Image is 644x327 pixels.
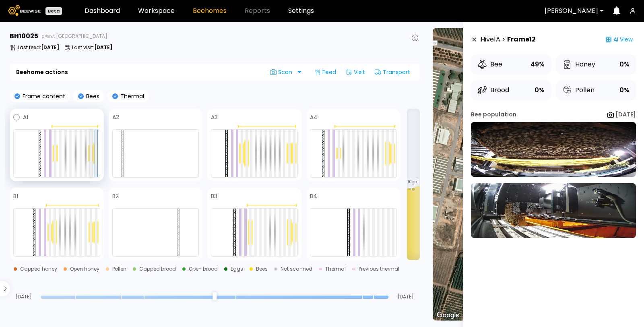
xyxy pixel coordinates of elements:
[435,310,461,321] img: Google
[193,8,227,14] a: Beehomes
[408,180,419,184] span: 10 gal
[471,122,636,177] img: 20250817_092322_0300-a-743-front-10025-AHAXYHYY.jpg
[535,85,545,96] div: 0%
[471,110,516,119] div: Bee population
[139,267,176,271] div: Capped brood
[20,93,65,99] p: Frame content
[507,35,536,44] strong: Frame 12
[84,93,99,99] p: Bees
[619,85,630,96] div: 0%
[245,8,270,14] span: Reports
[343,66,368,79] div: Visit
[189,267,218,271] div: Open brood
[13,193,18,199] h4: B1
[70,267,99,271] div: Open honey
[281,267,312,271] div: Not scanned
[72,45,112,50] p: Last visit :
[231,267,243,271] div: Eggs
[310,114,318,120] h4: A4
[211,114,218,120] h4: A3
[41,44,59,51] b: [DATE]
[112,114,119,120] h4: A2
[112,267,126,271] div: Pollen
[18,45,59,50] p: Last feed :
[310,193,317,199] h4: B4
[211,193,217,199] h4: B3
[477,60,502,69] div: Bee
[615,110,636,118] b: [DATE]
[392,294,420,299] span: [DATE]
[256,267,268,271] div: Bees
[23,114,28,120] h4: A1
[94,44,112,51] b: [DATE]
[311,66,339,79] div: Feed
[562,60,595,69] div: Honey
[619,59,630,70] div: 0%
[8,5,41,16] img: Beewise logo
[325,267,346,271] div: Thermal
[10,294,37,299] span: [DATE]
[16,69,68,75] b: Beehome actions
[481,31,536,48] div: Hive 1 A >
[359,267,399,271] div: Previous thermal
[41,34,107,39] span: שפיים, [GEOGRAPHIC_DATA]
[602,31,636,48] div: AI View
[477,85,509,95] div: Brood
[118,93,144,99] p: Thermal
[138,8,175,14] a: Workspace
[85,8,120,14] a: Dashboard
[372,66,413,79] div: Transport
[435,310,461,321] a: Open this area in Google Maps (opens a new window)
[270,69,295,75] span: Scan
[112,193,119,199] h4: B2
[10,33,38,39] h3: BH 10025
[288,8,314,14] a: Settings
[530,59,545,70] div: 49%
[20,267,57,271] div: Capped honey
[562,85,594,95] div: Pollen
[471,183,636,238] img: 20250817_092322_0300-a-743-back-10025-AHAXYHYY.jpg
[45,7,62,15] div: Beta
